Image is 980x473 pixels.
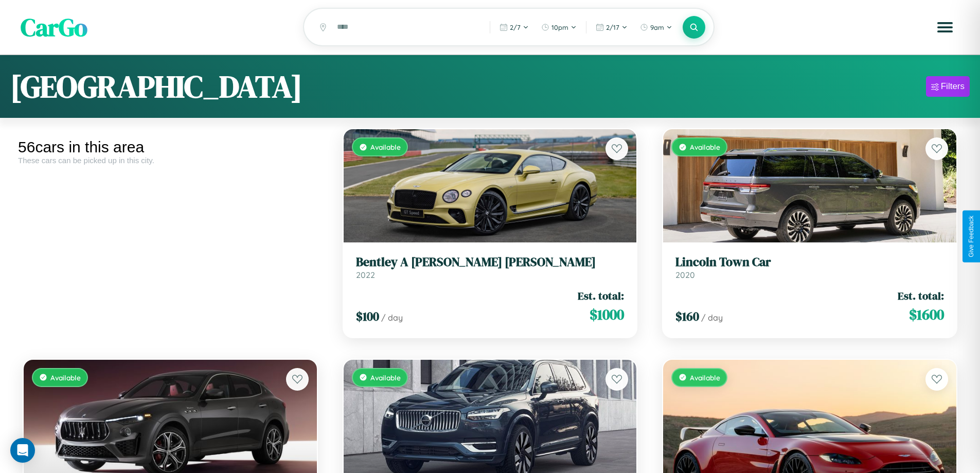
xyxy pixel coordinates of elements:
button: Open menu [931,13,959,42]
button: 9am [635,19,678,36]
span: 2 / 17 [606,23,619,31]
div: Open Intercom Messenger [10,438,35,463]
span: 10pm [551,23,568,31]
div: 56 cars in this area [18,138,323,156]
span: 2 / 7 [510,23,521,31]
span: Available [370,143,401,151]
span: 2020 [675,270,695,280]
span: Available [690,373,720,382]
span: $ 100 [356,308,379,325]
h3: Bentley A [PERSON_NAME] [PERSON_NAME] [356,255,625,270]
span: $ 1600 [909,304,944,325]
a: Bentley A [PERSON_NAME] [PERSON_NAME]2022 [356,255,625,280]
h1: [GEOGRAPHIC_DATA] [10,65,302,108]
button: 2/7 [494,19,534,36]
button: 2/17 [591,19,633,36]
div: These cars can be picked up in this city. [18,156,323,165]
button: Filters [926,76,970,97]
span: Est. total: [898,288,944,303]
button: 10pm [536,19,582,36]
span: / day [381,312,403,323]
div: Filters [941,81,965,92]
span: Available [50,373,81,382]
a: Lincoln Town Car2020 [675,255,944,280]
span: 9am [650,23,664,31]
span: CarGo [21,10,87,44]
div: Give Feedback [968,216,975,257]
span: $ 1000 [590,304,624,325]
span: $ 160 [675,308,699,325]
span: Available [690,143,720,151]
h3: Lincoln Town Car [675,255,944,270]
span: 2022 [356,270,375,280]
span: Est. total: [578,288,624,303]
span: / day [701,312,723,323]
span: Available [370,373,401,382]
